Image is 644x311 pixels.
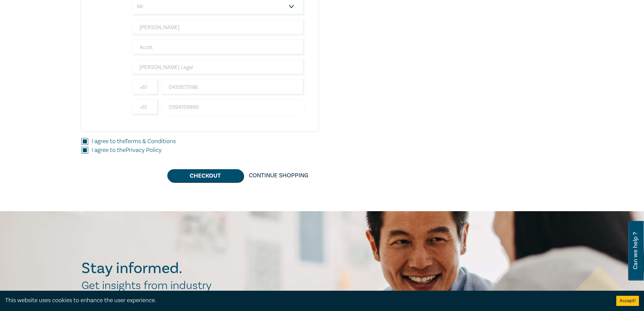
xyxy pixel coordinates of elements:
input: First Name* [133,19,305,36]
input: +61 [133,99,159,115]
a: Continue Shopping [243,169,314,182]
input: Company [133,59,305,75]
h2: Stay informed. [81,260,241,277]
span: Can we help ? [632,225,639,276]
input: Mobile* [162,79,305,95]
label: I agree to the [92,146,162,155]
input: Last Name* [133,39,305,55]
button: Accept cookies [616,296,639,306]
button: Checkout [167,169,243,182]
div: This website uses cookies to enhance the user experience. [5,296,606,305]
label: I agree to the [92,137,176,146]
a: Terms & Conditions [125,137,176,145]
input: Phone [162,99,305,115]
a: Privacy Policy [126,146,162,154]
input: +61 [133,79,159,95]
